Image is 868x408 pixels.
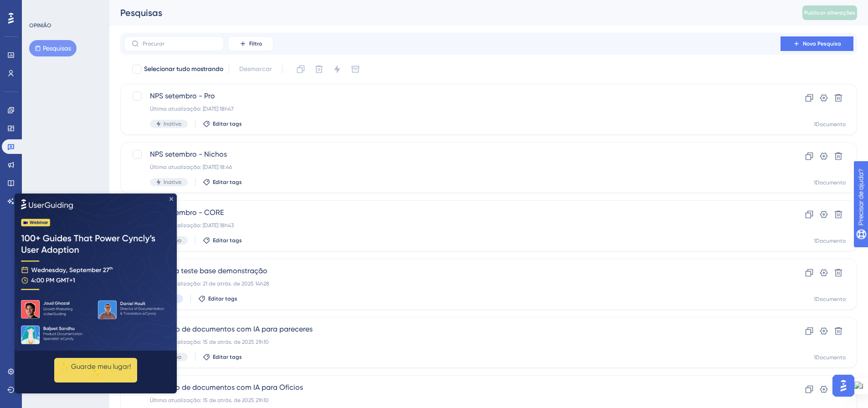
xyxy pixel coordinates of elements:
[40,164,123,189] button: ✨ Guarde meu lugar!✨
[164,121,181,127] font: Inativo
[155,4,159,7] div: Fechar visualização
[203,237,242,244] button: Editar tags
[830,372,857,399] iframe: Iniciador do Assistente de IA do UserGuiding
[150,397,269,403] font: Última atualização: 15 de atrás. de 2025 21h10
[43,45,71,52] font: Pesquisas
[208,296,237,302] font: Editar tags
[29,40,77,56] button: Pesquisas
[150,325,313,333] font: Geração de documentos com IA para pareceres
[150,383,303,392] font: Geração de documentos com IA para Ofícios
[150,150,227,158] font: NPS setembro - Nichos
[164,179,181,185] font: Inativo
[802,5,857,20] button: Publicar alterações
[814,121,846,127] font: 1Documento
[150,92,215,100] font: NPS setembro - Pro
[150,222,234,229] font: Última atualização: [DATE] 18h43
[150,280,269,287] font: Última atualização: 21 de atrás. de 2025 14h28
[814,179,846,186] font: 1Documento
[150,208,224,217] font: NPS setembro - CORE
[213,121,242,127] font: Editar tags
[213,237,242,244] font: Editar tags
[46,169,116,184] font: ✨ Guarde meu lugar!✨
[228,36,273,51] button: Filtro
[150,339,269,345] font: Última atualização: 15 de atrás. de 2025 21h10
[21,4,78,11] font: Precisar de ajuda?
[814,296,846,302] font: 1Documento
[249,41,262,47] font: Filtro
[803,41,841,47] font: Nova Pesquisa
[781,36,853,51] button: Nova Pesquisa
[143,41,216,47] input: Procurar
[144,65,223,73] font: Selecionar tudo mostrando
[814,354,846,361] font: 1Documento
[804,10,855,16] font: Publicar alterações
[150,106,234,112] font: Última atualização: [DATE] 18h47
[213,179,242,185] font: Editar tags
[150,164,232,170] font: Última atualização: [DATE] 18:46
[203,178,242,186] button: Editar tags
[235,61,277,77] button: Desmarcar
[150,266,267,275] font: Pesquisa teste base demonstração
[203,120,242,127] button: Editar tags
[203,353,242,361] button: Editar tags
[120,7,162,18] font: Pesquisas
[239,65,272,73] font: Desmarcar
[213,354,242,360] font: Editar tags
[814,238,846,244] font: 1Documento
[198,295,237,302] button: Editar tags
[29,22,51,29] font: OPINIÃO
